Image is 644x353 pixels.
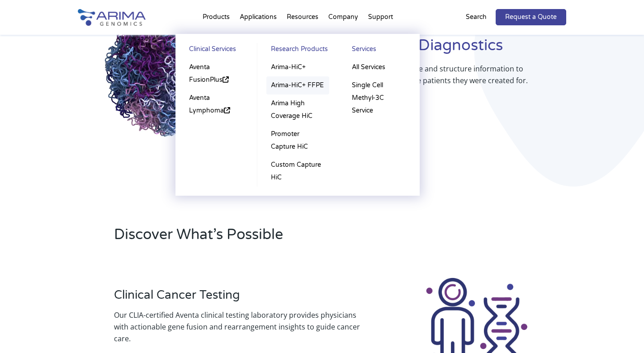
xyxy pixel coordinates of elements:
a: Arima High Coverage HiC [266,94,329,125]
a: Services [347,43,411,58]
a: Aventa Lymphoma [185,89,248,120]
h2: Discover What’s Possible [114,225,437,252]
a: Promoter Capture HiC [266,125,329,156]
a: Arima-HiC+ FFPE [266,76,329,94]
img: Arima-Genomics-logo [78,9,146,26]
a: Single Cell Methyl-3C Service [347,76,411,120]
a: Arima-HiC+ [266,58,329,76]
p: Search [466,11,487,23]
a: All Services [347,58,411,76]
h1: Redefining Cancer Diagnostics [279,35,566,63]
iframe: Chat Widget [599,310,644,353]
a: Research Products [266,43,329,58]
a: Aventa FusionPlus [185,58,248,89]
a: Request a Quote [496,9,566,25]
a: Clinical Services [185,43,248,58]
h3: Clinical Cancer Testing [114,288,360,309]
a: Custom Capture HiC [266,156,329,187]
p: Our CLIA-certified Aventa clinical testing laboratory provides physicians with actionable gene fu... [114,309,360,344]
